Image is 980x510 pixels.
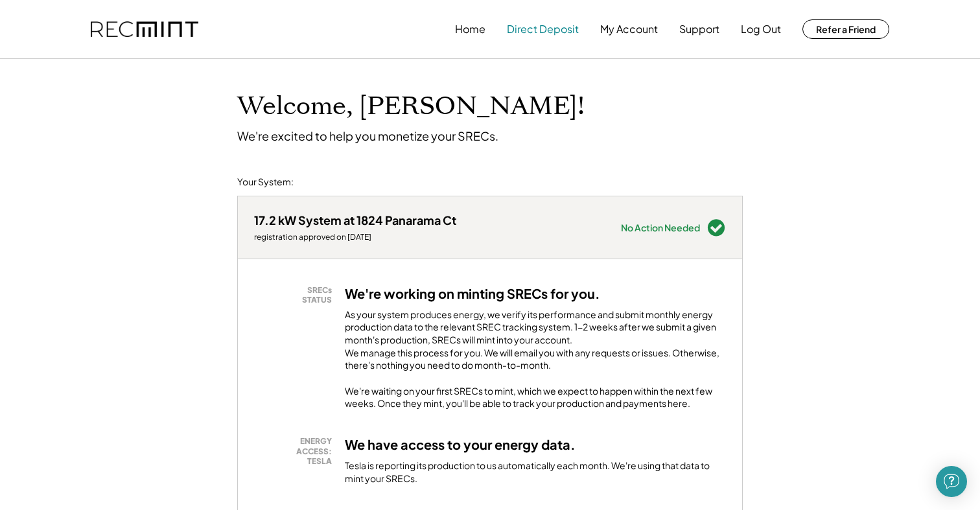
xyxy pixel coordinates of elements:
[507,16,579,42] button: Direct Deposit
[237,91,585,122] h1: Welcome, [PERSON_NAME]!
[345,436,576,453] h3: We have access to your energy data.
[345,308,726,378] div: As your system produces energy, we verify its performance and submit monthly energy production da...
[802,19,889,39] button: Refer a Friend
[679,16,719,42] button: Support
[345,285,600,302] h3: We're working on minting SRECs for you.
[237,176,294,189] div: Your System:
[600,16,658,42] button: My Account
[261,436,332,467] div: ENERGY ACCESS: TESLA
[254,213,456,227] div: 17.2 kW System at 1824 Panarama Ct
[91,21,198,38] img: recmint-logotype%403x.png
[621,223,700,232] div: No Action Needed
[345,459,726,485] div: Tesla is reporting its production to us automatically each month. We're using that data to mint y...
[345,385,726,410] div: We're waiting on your first SRECs to mint, which we expect to happen within the next few weeks. O...
[254,232,456,242] div: registration approved on [DATE]
[936,466,967,497] div: Open Intercom Messenger
[455,16,485,42] button: Home
[237,128,498,143] div: We're excited to help you monetize your SRECs.
[741,16,781,42] button: Log Out
[261,285,332,305] div: SRECs STATUS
